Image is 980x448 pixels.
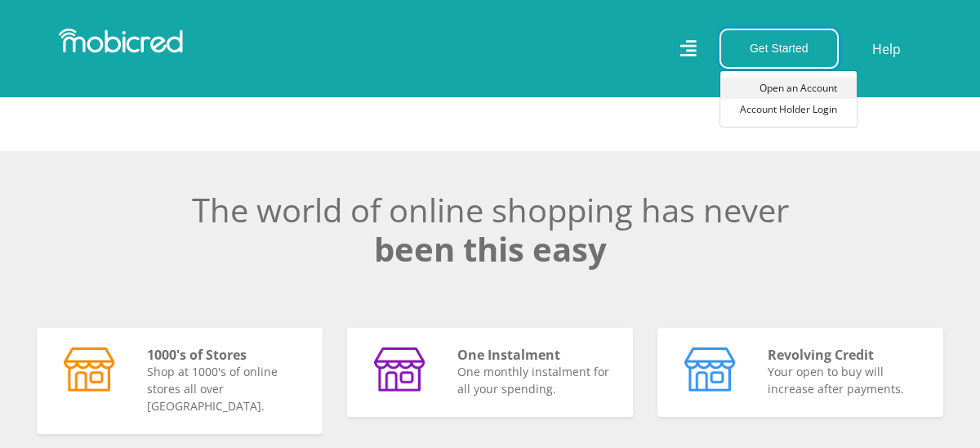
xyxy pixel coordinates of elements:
h5: Revolving Credit [768,347,924,363]
h2: The world of online shopping has never [37,190,943,269]
p: Shop at 1000's of online stores all over [GEOGRAPHIC_DATA]. [147,363,303,414]
a: Help [871,38,902,60]
img: Mobicred [59,29,183,53]
a: Open an Account [720,78,857,99]
h5: One Instalment [457,347,613,363]
span: been this easy [374,226,607,271]
h5: 1000's of Stores [147,347,303,363]
button: Get Started [719,29,839,69]
p: One monthly instalment for all your spending. [457,363,613,397]
a: Account Holder Login [720,99,857,120]
a: Sign up here [555,83,625,98]
p: Your open to buy will increase after payments. [768,363,924,397]
div: Get Started [719,70,857,128]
